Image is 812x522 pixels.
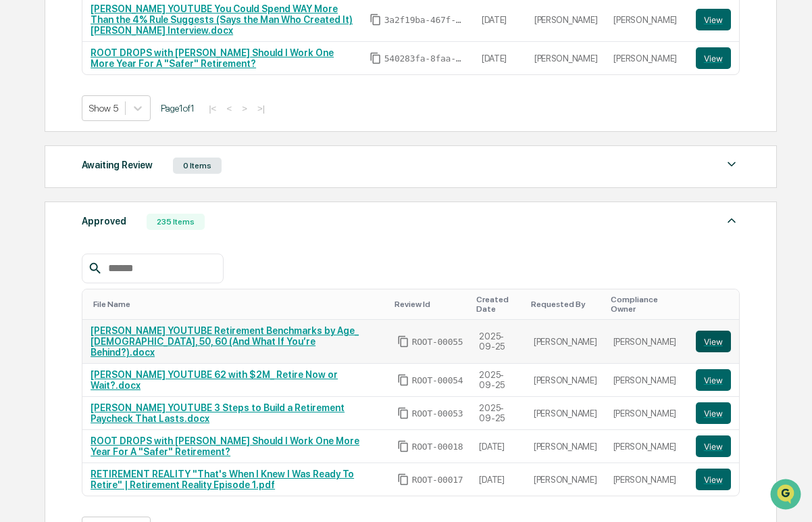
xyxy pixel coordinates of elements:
[605,42,687,74] td: [PERSON_NAME]
[526,430,605,463] td: [PERSON_NAME]
[82,156,153,174] div: Awaiting Review
[253,103,269,114] button: >|
[696,402,731,424] button: View
[46,117,171,128] div: We're available if you need us!
[696,469,731,490] button: View
[384,53,465,64] span: 540283fa-8faa-457a-8dfa-199e6ea518c2
[611,295,682,314] div: Toggle SortBy
[471,364,526,397] td: 2025-09-25
[605,364,688,397] td: [PERSON_NAME]
[14,103,38,128] img: 1746055101610-c473b297-6a78-478c-a979-82029cc54cd1
[696,47,731,69] button: View
[370,52,382,64] span: Copy Id
[412,337,463,348] span: ROOT-00055
[91,402,345,424] a: [PERSON_NAME] YOUTUBE 3 Steps to Build a Retirement Paycheck That Lasts.docx
[91,3,353,36] a: [PERSON_NAME] YOUTUBE You Could Spend WAY More Than the 4% Rule Suggests (Says the Man Who Create...
[412,475,463,485] span: ROOT-00017
[134,229,163,239] span: Pylon
[696,369,731,391] button: View
[696,435,731,457] button: View
[384,15,465,26] span: 3a2f19ba-467f-4641-8b39-0fe5f08842af
[91,325,359,358] a: [PERSON_NAME] YOUTUBE Retirement Benchmarks by Age_ [DEMOGRAPHIC_DATA], 50, 60 (And What If You’r...
[111,170,168,184] span: Attestations
[471,463,526,496] td: [DATE]
[605,463,688,496] td: [PERSON_NAME]
[93,300,384,309] div: Toggle SortBy
[412,375,463,386] span: ROOT-00054
[696,9,731,30] button: View
[397,374,409,386] span: Copy Id
[526,364,605,397] td: [PERSON_NAME]
[82,212,126,230] div: Approved
[230,108,246,124] button: Start new chat
[526,42,606,74] td: [PERSON_NAME]
[91,469,354,490] a: RETIREMENT REALITY "That's When I Knew I Was Ready To Retire" | Retirement Reality Episode 1.pdf
[397,335,409,348] span: Copy Id
[8,165,93,189] a: 🖐️Preclearance
[526,320,605,364] td: [PERSON_NAME]
[222,103,236,114] button: <
[605,320,688,364] td: [PERSON_NAME]
[605,397,688,430] td: [PERSON_NAME]
[14,197,24,208] div: 🔎
[27,170,87,184] span: Preclearance
[526,397,605,430] td: [PERSON_NAME]
[147,214,205,230] div: 235 Items
[471,430,526,463] td: [DATE]
[476,295,520,314] div: Toggle SortBy
[724,156,740,172] img: caret
[93,165,173,189] a: 🗄️Attestations
[471,320,526,364] td: 2025-09-25
[526,463,605,496] td: [PERSON_NAME]
[95,229,163,239] a: Powered byPylon
[14,28,246,50] p: How can we help?
[696,331,731,352] button: View
[474,42,526,74] td: [DATE]
[91,369,338,391] a: [PERSON_NAME] YOUTUBE 62 with $2M_ Retire Now or Wait?.docx
[238,103,251,114] button: >
[27,196,85,210] span: Data Lookup
[98,172,109,183] div: 🗄️
[605,430,688,463] td: [PERSON_NAME]
[397,473,409,485] span: Copy Id
[370,14,382,26] span: Copy Id
[173,158,222,174] div: 0 Items
[531,300,600,309] div: Toggle SortBy
[397,440,409,452] span: Copy Id
[161,103,195,114] span: Page 1 of 1
[699,300,734,309] div: Toggle SortBy
[412,442,463,452] span: ROOT-00018
[205,103,220,114] button: |<
[91,47,334,69] a: ROOT DROPS with [PERSON_NAME] Should I Work One More Year For A "Safer" Retirement?
[91,435,359,457] a: ROOT DROPS with [PERSON_NAME] Should I Work One More Year For A "Safer" Retirement?
[769,477,805,514] iframe: Open customer support
[8,191,91,215] a: 🔎Data Lookup
[46,103,222,117] div: Start new chat
[395,300,466,309] div: Toggle SortBy
[14,172,24,183] div: 🖐️
[412,408,463,419] span: ROOT-00053
[471,397,526,430] td: 2025-09-25
[397,407,409,419] span: Copy Id
[724,212,740,229] img: caret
